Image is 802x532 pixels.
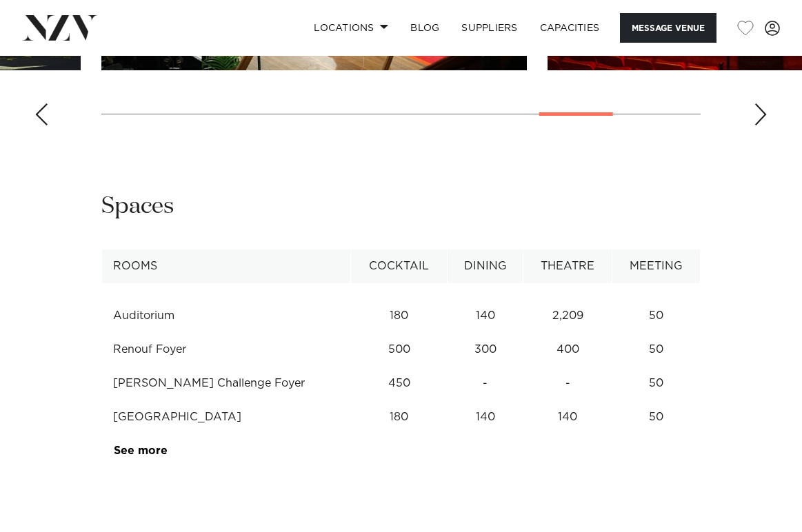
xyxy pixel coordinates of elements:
td: [PERSON_NAME] Challenge Foyer [102,367,351,400]
td: 450 [351,367,447,400]
td: 300 [447,333,523,367]
a: BLOG [399,13,450,43]
td: 180 [351,299,447,333]
td: 500 [351,333,447,367]
td: Auditorium [102,299,351,333]
th: Rooms [102,249,351,283]
td: 400 [523,333,612,367]
th: Theatre [523,249,612,283]
td: 50 [612,400,701,434]
td: 50 [612,333,701,367]
th: Cocktail [351,249,447,283]
td: 140 [447,299,523,333]
td: [GEOGRAPHIC_DATA] [102,400,351,434]
th: Dining [447,249,523,283]
button: Message Venue [620,13,716,43]
th: Meeting [612,249,701,283]
a: Capacities [529,13,611,43]
td: 140 [447,400,523,434]
a: Locations [303,13,399,43]
h2: Spaces [101,192,174,222]
img: nzv-logo.png [22,15,97,40]
td: 50 [612,299,701,333]
td: 50 [612,367,701,400]
td: - [523,367,612,400]
td: 2,209 [523,299,612,333]
a: SUPPLIERS [450,13,528,43]
td: 180 [351,400,447,434]
td: Renouf Foyer [102,333,351,367]
td: - [447,367,523,400]
td: 140 [523,400,612,434]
